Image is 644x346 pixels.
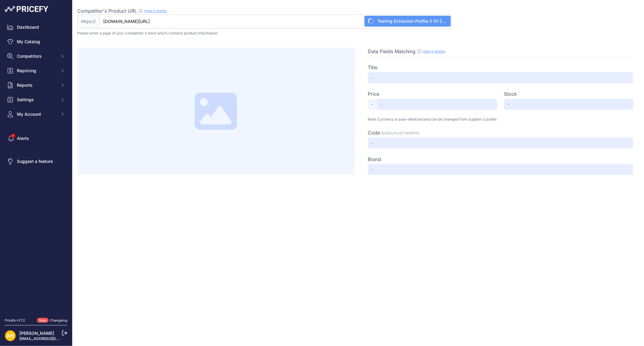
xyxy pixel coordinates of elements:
[17,68,56,74] span: Repricing
[368,48,416,54] span: Data Fields Matching
[368,156,381,163] label: Brand
[77,8,137,14] span: Competitor's Product URL
[368,164,633,175] input: -
[368,64,378,71] label: Title
[5,22,67,311] nav: Sidebar
[368,130,380,136] span: Code
[5,51,67,62] button: Competitors
[77,15,99,28] span: https://
[17,82,56,88] span: Reports
[5,156,67,167] a: Suggest a feature
[378,18,446,24] span: Testing Extraction Profile 2 Of 2...
[5,318,25,323] div: Pricefy v1.7.2
[504,90,517,98] label: Stock
[5,80,67,91] button: Reports
[5,65,67,76] button: Repricing
[5,109,67,120] button: My Account
[5,36,67,47] a: My Catalog
[368,117,633,122] p: Note: Currency is auto-detected and can be changed from supplier's profile
[17,97,56,103] span: Settings
[144,8,167,13] a: How it works
[5,6,48,12] img: Pricefy Logo
[377,99,497,110] input: -
[50,318,67,322] a: Changelog
[99,15,452,28] input: www.olajmania.hu/product
[5,22,67,33] a: Dashboard
[381,131,420,135] span: (EAN/UPC/GTIN/MPN)
[368,90,380,98] label: Price
[368,137,633,148] input: -
[37,318,49,323] span: New
[5,94,67,105] button: Settings
[17,111,56,117] span: My Account
[19,336,82,341] a: [EMAIL_ADDRESS][DOMAIN_NAME]
[17,53,56,59] span: Competitors
[19,331,54,336] a: [PERSON_NAME]
[77,31,639,36] p: Please enter a page of your competitor's store which contains product information
[368,99,377,110] span: -
[423,49,445,53] a: How it works
[368,72,633,83] input: -
[504,99,633,110] input: -
[5,133,67,144] a: Alerts
[364,16,451,27] button: Testing Extraction Profile 2 Of 2...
